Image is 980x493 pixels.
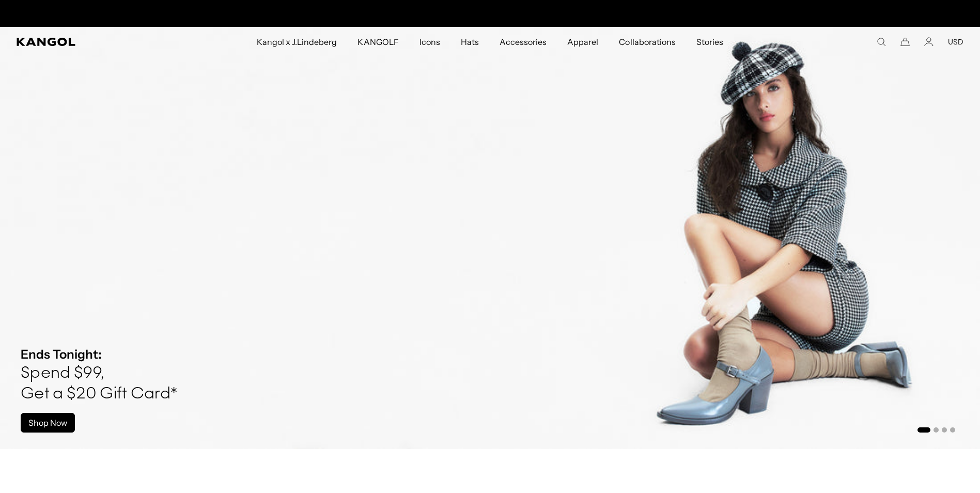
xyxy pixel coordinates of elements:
[450,27,489,57] a: Hats
[357,27,398,57] span: KANGOLF
[619,27,675,57] span: Collaborations
[916,425,955,434] ul: Select a slide to show
[877,37,886,47] summary: Search here
[384,5,597,22] div: Announcement
[950,427,955,433] button: Go to slide 4
[461,27,479,57] span: Hats
[696,27,723,57] span: Stories
[384,5,597,22] slideshow-component: Announcement bar
[257,27,337,57] span: Kangol x J.Lindeberg
[934,427,939,433] button: Go to slide 2
[942,427,947,433] button: Go to slide 3
[21,384,177,405] h4: Get a $20 Gift Card*
[948,37,963,47] button: USD
[384,5,597,22] div: 1 of 2
[347,27,409,57] a: KANGOLF
[686,27,734,57] a: Stories
[17,38,170,46] a: Kangol
[500,27,547,57] span: Accessories
[21,363,177,384] h4: Spend $99,
[409,27,450,57] a: Icons
[21,413,75,433] a: Shop Now
[567,27,598,57] span: Apparel
[900,37,910,47] button: Cart
[924,37,934,47] a: Account
[557,27,609,57] a: Apparel
[246,27,348,57] a: Kangol x J.Lindeberg
[917,427,930,433] button: Go to slide 1
[609,27,686,57] a: Collaborations
[21,347,102,362] strong: Ends Tonight:
[419,27,440,57] span: Icons
[489,27,557,57] a: Accessories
